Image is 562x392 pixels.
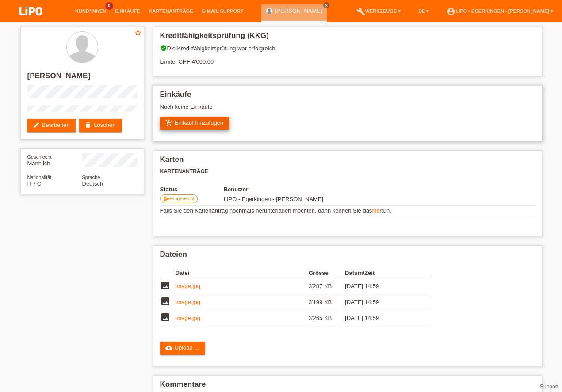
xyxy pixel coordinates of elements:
[160,31,535,45] h2: Kreditfähigkeitsprüfung (KKG)
[324,3,329,8] i: close
[160,117,230,130] a: add_shopping_cartEinkauf hinzufügen
[309,278,345,294] td: 3'287 KB
[160,296,171,307] i: image
[27,175,52,180] span: Nationalität
[160,312,171,323] i: image
[160,45,167,52] i: verified_user
[134,29,142,37] i: star_border
[224,186,374,193] th: Benutzer
[160,155,535,168] h2: Karten
[160,342,206,355] a: cloud_uploadUpload ...
[176,268,309,278] th: Datei
[160,206,535,216] td: Falls Sie den Kartenantrag nochmals herunterladen möchten, dann können Sie das tun.
[145,8,198,14] a: Kartenanträge
[176,299,200,305] a: image.jpg
[160,280,171,291] i: image
[163,195,170,202] i: send
[84,122,92,129] i: delete
[82,180,103,187] span: Deutsch
[27,154,52,160] span: Geschlecht
[372,207,382,214] a: hier
[224,196,323,202] span: 07.10.2025
[170,196,195,201] span: Eingereicht
[540,384,558,390] a: Support
[105,2,113,10] span: 35
[352,8,405,14] a: buildWerkzeuge ▾
[198,8,248,14] a: E-Mail Support
[165,119,172,126] i: add_shopping_cart
[275,8,322,14] a: [PERSON_NAME]
[27,72,137,85] h2: [PERSON_NAME]
[345,294,417,310] td: [DATE] 14:59
[309,268,345,278] th: Grösse
[160,168,535,175] h3: Kartenanträge
[176,315,200,321] a: image.jpg
[356,7,365,16] i: build
[27,153,82,167] div: Männlich
[160,45,535,72] div: Die Kreditfähigkeitsprüfung war erfolgreich. Limite: CHF 4'000.00
[442,8,558,14] a: account_circleLIPO - Egerkingen - [PERSON_NAME] ▾
[71,8,111,14] a: Kund*innen
[447,7,455,16] i: account_circle
[160,103,535,117] div: Noch keine Einkäufe
[160,250,535,263] h2: Dateien
[33,122,40,129] i: edit
[345,268,417,278] th: Datum/Zeit
[9,18,53,25] a: LIPO pay
[79,119,122,132] a: deleteLöschen
[160,90,535,103] h2: Einkäufe
[345,278,417,294] td: [DATE] 14:59
[134,29,142,38] a: star_border
[160,186,224,193] th: Status
[309,310,345,326] td: 3'265 KB
[414,8,433,14] a: DE ▾
[111,8,144,14] a: Einkäufe
[27,180,42,187] span: Italien / C / 30.07.2015
[165,344,172,351] i: cloud_upload
[345,310,417,326] td: [DATE] 14:59
[176,283,200,289] a: image.jpg
[323,2,329,8] a: close
[82,175,100,180] span: Sprache
[309,294,345,310] td: 3'199 KB
[27,119,76,132] a: editBearbeiten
